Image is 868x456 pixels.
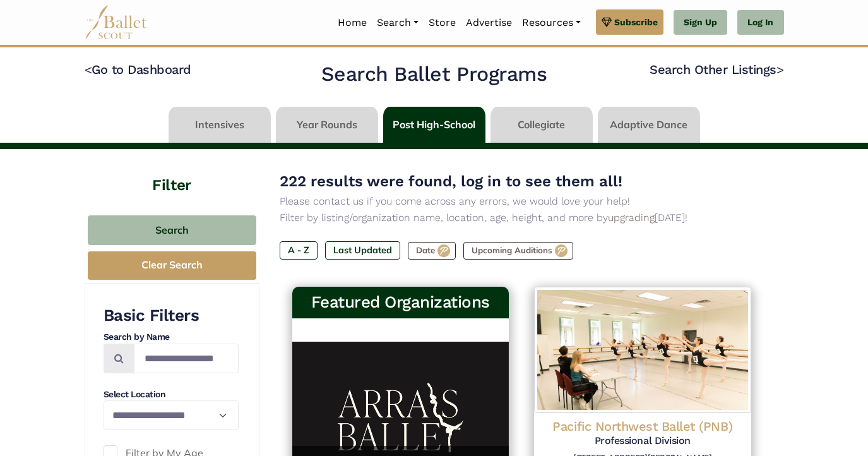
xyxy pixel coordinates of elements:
h2: Search Ballet Programs [321,61,547,88]
h4: Pacific Northwest Ballet (PNB) [544,418,741,435]
a: Home [333,9,372,36]
code: > [776,61,784,77]
a: Subscribe [596,9,663,35]
label: Last Updated [325,241,400,259]
span: 222 results were found, log in to see them all! [280,172,622,190]
p: Filter by listing/organization name, location, age, height, and more by [DATE]! [280,210,764,226]
label: Upcoming Auditions [463,242,573,260]
span: Subscribe [614,15,658,29]
a: Search Other Listings> [650,62,783,77]
a: Sign Up [674,10,727,35]
a: upgrading [608,212,655,224]
h5: Professional Division [544,435,741,448]
li: Collegiate [488,107,595,143]
a: Log In [737,10,783,35]
input: Search by names... [134,344,239,373]
h4: Select Location [104,388,239,401]
label: Date [408,242,456,260]
li: Post High-School [381,107,488,143]
li: Intensives [166,107,273,143]
a: Search [372,9,424,36]
p: Please contact us if you come across any errors, we would love your help! [280,193,764,210]
img: Logo [534,287,751,413]
a: <Go to Dashboard [85,62,191,77]
code: < [85,61,92,77]
button: Clear Search [88,251,256,280]
button: Search [88,215,256,245]
img: gem.svg [602,15,612,29]
a: Resources [517,9,586,36]
label: A - Z [280,241,318,259]
li: Adaptive Dance [595,107,703,143]
a: Store [424,9,461,36]
a: Advertise [461,9,517,36]
li: Year Rounds [273,107,381,143]
h3: Featured Organizations [302,292,499,313]
h3: Basic Filters [104,305,239,327]
h4: Search by Name [104,331,239,344]
h4: Filter [85,149,259,196]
